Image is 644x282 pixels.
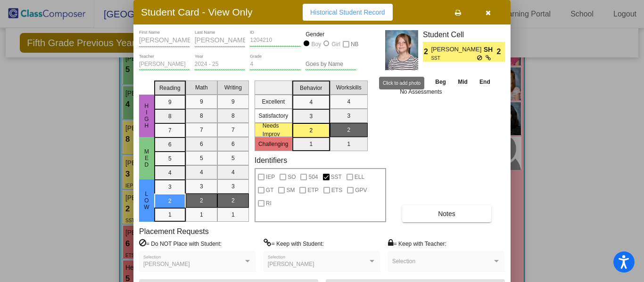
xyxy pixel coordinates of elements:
td: No Assessments [397,87,496,97]
label: Identifiers [255,156,287,165]
h3: Student Cell [423,30,505,39]
span: SM [286,185,295,196]
span: ETS [331,185,342,196]
span: SO [288,171,296,183]
span: HIgh [142,103,151,129]
input: grade [250,61,301,68]
span: ETP [307,185,318,196]
span: NB [351,39,359,50]
div: Girl [331,40,340,48]
span: Historical Student Record [310,8,385,16]
label: = Keep with Student: [264,239,324,248]
span: RI [266,198,272,209]
span: SST [431,55,477,62]
span: GT [266,185,274,196]
span: ELL [355,171,364,183]
span: GPV [355,185,367,196]
span: [PERSON_NAME] [143,261,190,267]
button: Notes [402,205,491,222]
th: Asses [397,77,429,87]
span: [PERSON_NAME] [431,45,483,55]
span: 504 [308,171,318,183]
span: Med [142,148,151,168]
label: Placement Requests [139,227,209,236]
span: Notes [438,210,455,218]
span: 2 [423,46,431,57]
span: 2 [497,46,505,57]
input: teacher [139,61,190,68]
th: End [473,77,496,87]
input: goes by name [305,61,356,68]
span: IEP [266,171,275,183]
div: Boy [311,40,322,48]
label: = Do NOT Place with Student: [139,239,222,248]
h3: Student Card - View Only [141,6,253,18]
input: year [195,61,246,68]
button: Historical Student Record [303,4,393,21]
th: Beg [429,77,452,87]
th: Mid [452,77,473,87]
span: Low [142,191,151,210]
mat-label: Gender [305,30,356,39]
input: Enter ID [250,37,301,44]
span: [PERSON_NAME] [268,261,314,267]
span: SST [331,171,342,183]
label: = Keep with Teacher: [388,239,446,248]
span: SH [484,45,497,55]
